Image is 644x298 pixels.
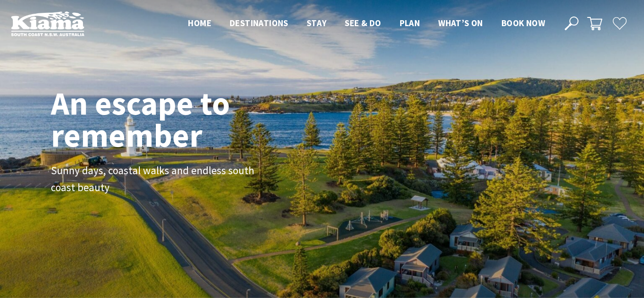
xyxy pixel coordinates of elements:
[179,16,554,31] nav: Main Menu
[345,17,381,28] span: See & Do
[400,17,420,28] span: Plan
[501,17,545,28] span: Book now
[230,17,288,28] span: Destinations
[307,17,327,28] span: Stay
[51,162,257,196] p: Sunny days, coastal walks and endless south coast beauty
[51,87,303,151] h1: An escape to remember
[11,11,84,36] img: Kiama Logo
[438,17,483,28] span: What’s On
[188,17,211,28] span: Home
